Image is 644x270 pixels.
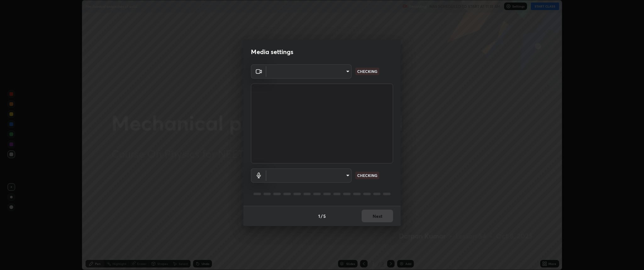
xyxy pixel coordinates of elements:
h2: Media settings [251,48,293,56]
h4: 1 [318,213,320,219]
h4: / [321,213,323,219]
p: CHECKING [357,69,377,74]
div: ​ [266,168,352,183]
div: ​ [266,64,352,79]
p: CHECKING [357,173,377,178]
h4: 5 [323,213,326,219]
